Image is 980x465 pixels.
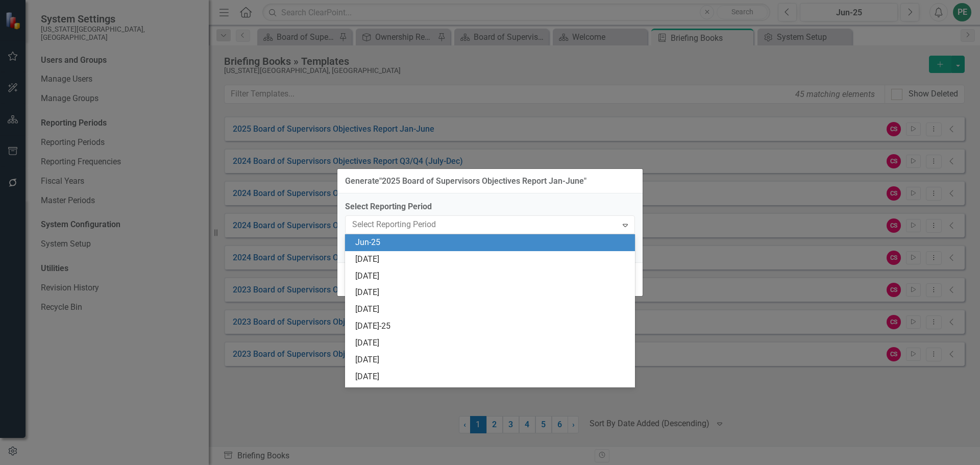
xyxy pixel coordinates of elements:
[355,337,629,349] div: [DATE]
[355,287,629,299] div: [DATE]
[355,321,629,332] div: [DATE]-25
[345,177,586,186] div: Generate " 2025 Board of Supervisors Objectives Report Jan-June "
[355,371,629,383] div: [DATE]
[345,201,635,213] label: Select Reporting Period
[355,271,629,282] div: [DATE]
[355,354,629,366] div: [DATE]
[355,304,629,315] div: [DATE]
[355,254,629,265] div: [DATE]
[355,237,629,249] div: Jun-25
